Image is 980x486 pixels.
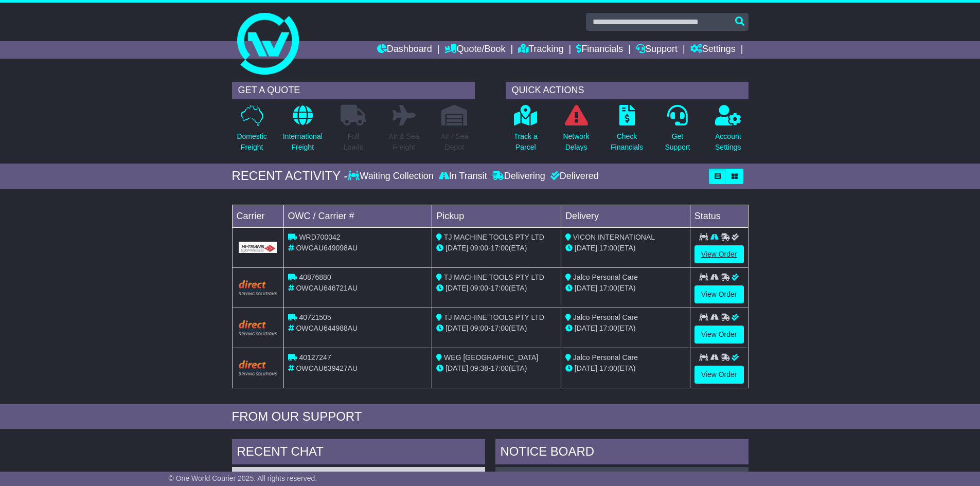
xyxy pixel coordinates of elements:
span: [DATE] [446,364,468,372]
div: (ETA) [565,363,686,374]
span: VICON INTERNATIONAL [573,233,655,241]
div: Delivering [490,171,548,182]
span: 17:00 [599,324,617,332]
div: QUICK ACTIONS [506,82,749,99]
a: AccountSettings [715,104,742,158]
span: 17:00 [599,244,617,252]
div: - (ETA) [436,283,557,294]
span: [DATE] [575,324,597,332]
a: Support [636,41,678,59]
div: FROM OUR SUPPORT [232,409,749,424]
span: Jalco Personal Care [573,353,638,362]
a: Tracking [518,41,563,59]
div: RECENT CHAT [232,439,485,467]
p: Track a Parcel [514,131,538,153]
div: - (ETA) [436,243,557,254]
p: Network Delays [563,131,589,153]
span: WEG [GEOGRAPHIC_DATA] [444,353,538,362]
div: - (ETA) [436,363,557,374]
span: 17:00 [491,284,509,292]
span: [DATE] [575,364,597,372]
span: Jalco Personal Care [573,313,638,321]
span: [DATE] [446,284,468,292]
p: Check Financials [611,131,643,153]
img: Direct.png [239,320,277,335]
span: 17:00 [599,364,617,372]
a: InternationalFreight [282,104,323,158]
td: Pickup [432,205,561,227]
div: (ETA) [565,283,686,294]
span: 40127247 [299,353,331,362]
span: [DATE] [446,324,468,332]
span: [DATE] [575,244,597,252]
a: Settings [690,41,736,59]
a: CheckFinancials [610,104,644,158]
a: GetSupport [664,104,690,158]
div: Waiting Collection [348,171,436,182]
span: OWCAU644988AU [296,324,358,332]
div: RECENT ACTIVITY - [232,169,348,184]
div: (ETA) [565,243,686,254]
td: Delivery [561,205,690,227]
p: Get Support [665,131,690,153]
a: Quote/Book [444,41,505,59]
span: 09:00 [470,324,488,332]
span: 17:00 [491,324,509,332]
a: DomesticFreight [236,104,267,158]
span: [DATE] [446,244,468,252]
p: Domestic Freight [237,131,266,153]
span: 40876880 [299,273,331,281]
a: View Order [694,326,744,344]
span: TJ MACHINE TOOLS PTY LTD [444,313,544,321]
a: View Order [694,245,744,263]
span: [DATE] [575,284,597,292]
a: View Order [694,366,744,384]
img: GetCarrierServiceLogo [239,242,277,253]
img: Direct.png [239,360,277,375]
div: GET A QUOTE [232,82,475,99]
span: Jalco Personal Care [573,273,638,281]
span: OWCAU646721AU [296,284,358,292]
a: Dashboard [377,41,432,59]
img: Direct.png [239,280,277,295]
p: Air & Sea Freight [389,131,419,153]
div: In Transit [436,171,490,182]
span: 17:00 [491,364,509,372]
a: Financials [576,41,623,59]
span: 09:00 [470,284,488,292]
p: International Freight [283,131,323,153]
div: - (ETA) [436,323,557,334]
a: Track aParcel [513,104,538,158]
span: OWCAU649098AU [296,244,358,252]
p: Account Settings [715,131,741,153]
span: 40721505 [299,313,331,321]
p: Air / Sea Depot [441,131,469,153]
p: Full Loads [341,131,366,153]
span: 17:00 [491,244,509,252]
div: NOTICE BOARD [495,439,749,467]
span: TJ MACHINE TOOLS PTY LTD [444,273,544,281]
td: Carrier [232,205,283,227]
div: (ETA) [565,323,686,334]
a: NetworkDelays [562,104,590,158]
span: 09:00 [470,244,488,252]
span: OWCAU639427AU [296,364,358,372]
span: 09:38 [470,364,488,372]
span: WRD700042 [299,233,340,241]
span: 17:00 [599,284,617,292]
td: OWC / Carrier # [283,205,432,227]
span: © One World Courier 2025. All rights reserved. [169,474,317,482]
div: Delivered [548,171,599,182]
td: Status [690,205,748,227]
span: TJ MACHINE TOOLS PTY LTD [444,233,544,241]
a: View Order [694,285,744,303]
